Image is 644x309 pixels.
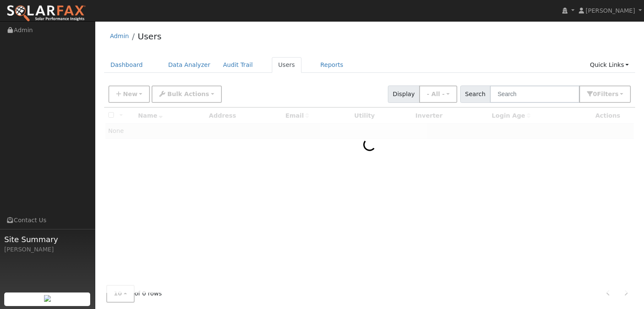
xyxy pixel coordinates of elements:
[106,285,162,303] span: of 0 rows
[167,91,209,97] span: Bulk Actions
[579,86,631,103] button: 0Filters
[615,91,618,97] span: s
[388,86,420,103] span: Display
[4,234,91,245] span: Site Summary
[597,91,619,97] span: Filter
[583,57,635,73] a: Quick Links
[217,57,259,73] a: Audit Trail
[460,86,490,103] span: Search
[419,86,457,103] button: - All -
[490,86,580,103] input: Search
[108,86,150,103] button: New
[44,295,51,302] img: retrieve
[114,290,122,297] span: 10
[272,57,301,73] a: Users
[162,57,217,73] a: Data Analyzer
[104,57,149,73] a: Dashboard
[152,86,221,103] button: Bulk Actions
[110,33,129,39] a: Admin
[138,31,161,41] a: Users
[314,57,350,73] a: Reports
[4,245,91,254] div: [PERSON_NAME]
[106,285,135,303] button: 10
[123,91,137,97] span: New
[6,5,86,22] img: SolarFax
[586,7,635,14] span: [PERSON_NAME]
